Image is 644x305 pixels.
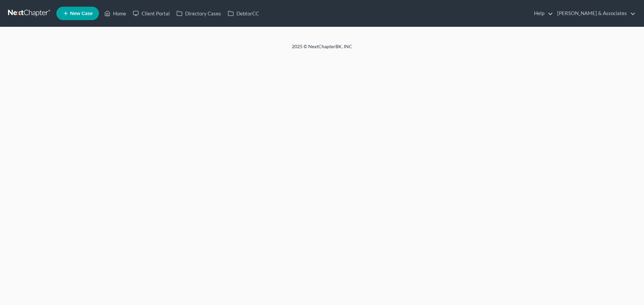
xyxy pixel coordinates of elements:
[101,7,129,19] a: Home
[554,7,636,19] a: [PERSON_NAME] & Associates
[531,7,553,19] a: Help
[56,7,99,20] new-legal-case-button: New Case
[131,43,513,55] div: 2025 © NextChapterBK, INC
[173,7,224,19] a: Directory Cases
[224,7,262,19] a: DebtorCC
[129,7,173,19] a: Client Portal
